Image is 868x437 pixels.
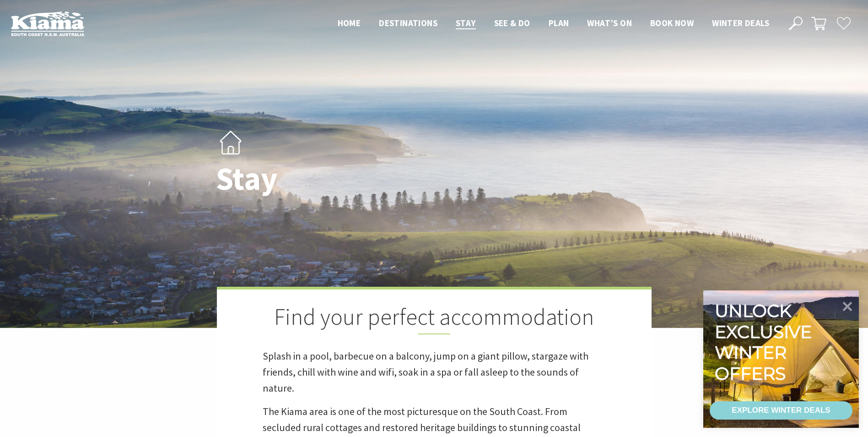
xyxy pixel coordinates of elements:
div: Unlock exclusive winter offers [715,300,816,384]
span: Home [338,17,361,28]
span: What’s On [587,17,632,28]
span: Book now [650,17,694,28]
a: EXPLORE WINTER DEALS [710,401,852,420]
span: See & Do [494,17,530,28]
span: Plan [549,17,569,28]
span: Winter Deals [712,17,769,28]
img: Kiama Logo [11,11,84,36]
span: Destinations [379,17,437,28]
span: Stay [456,17,476,28]
p: Splash in a pool, barbecue on a balcony, jump on a giant pillow, stargaze with friends, chill wit... [263,348,606,397]
h1: Stay [216,161,474,196]
div: EXPLORE WINTER DEALS [732,401,830,420]
h2: Find your perfect accommodation [263,303,606,334]
nav: Main Menu [329,16,778,31]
